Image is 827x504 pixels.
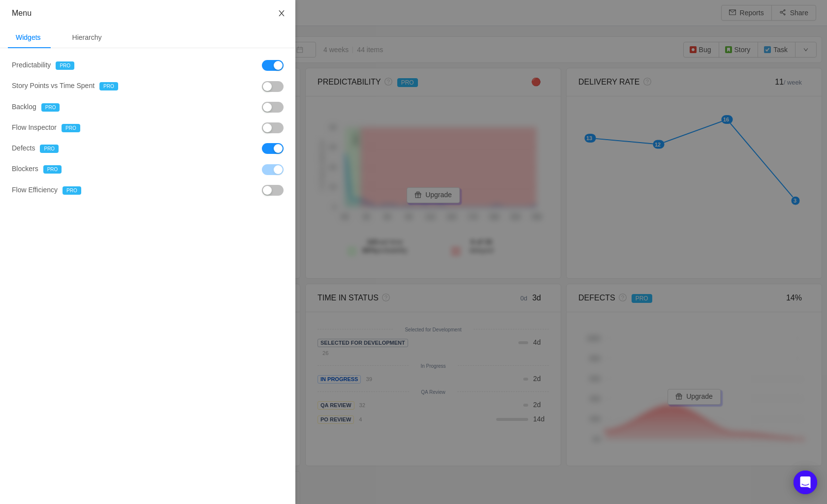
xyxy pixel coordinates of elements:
span: PRO [40,145,59,153]
span: PRO [99,82,118,90]
span: PRO [63,186,81,195]
div: Predictability [12,60,148,71]
div: Widgets [8,27,49,49]
div: Blockers [12,164,148,175]
div: Hierarchy [64,27,110,49]
div: Flow Efficiency [12,185,148,196]
div: Flow Inspector [12,122,148,133]
div: Open Intercom Messenger [794,471,817,494]
div: Defects [12,143,148,154]
div: Story Points vs Time Spent [12,81,148,91]
div: Backlog [12,102,148,113]
i: icon: close [278,9,286,17]
span: PRO [56,61,74,70]
span: PRO [41,103,60,112]
span: PRO [62,124,80,132]
span: PRO [43,165,62,174]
